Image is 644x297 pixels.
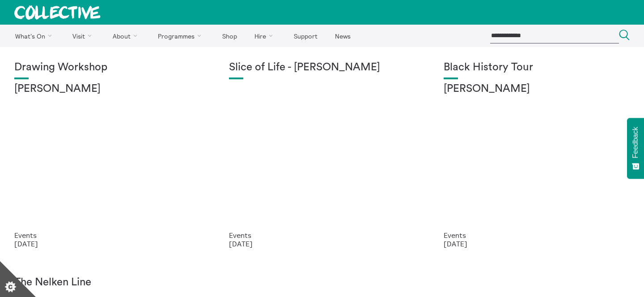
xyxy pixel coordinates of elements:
[14,61,200,74] h1: Drawing Workshop
[229,231,415,239] p: Events
[215,47,429,262] a: Webposter copy Slice of Life - [PERSON_NAME] Events [DATE]
[444,231,630,239] p: Events
[65,25,103,47] a: Visit
[14,83,200,95] h2: [PERSON_NAME]
[631,127,640,158] span: Feedback
[14,276,200,289] h1: The Nelken Line
[247,25,284,47] a: Hire
[627,118,644,179] button: Feedback - Show survey
[150,25,213,47] a: Programmes
[229,61,415,74] h1: Slice of Life - [PERSON_NAME]
[444,61,630,74] h1: Black History Tour
[7,25,63,47] a: What's On
[286,25,325,47] a: Support
[214,25,245,47] a: Shop
[229,240,415,248] p: [DATE]
[444,83,630,95] h2: [PERSON_NAME]
[429,47,644,262] a: Collective Panorama June 2025 small file 7 Black History Tour [PERSON_NAME] Events [DATE]
[327,25,358,47] a: News
[444,240,630,248] p: [DATE]
[105,25,148,47] a: About
[14,231,200,239] p: Events
[14,240,200,248] p: [DATE]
